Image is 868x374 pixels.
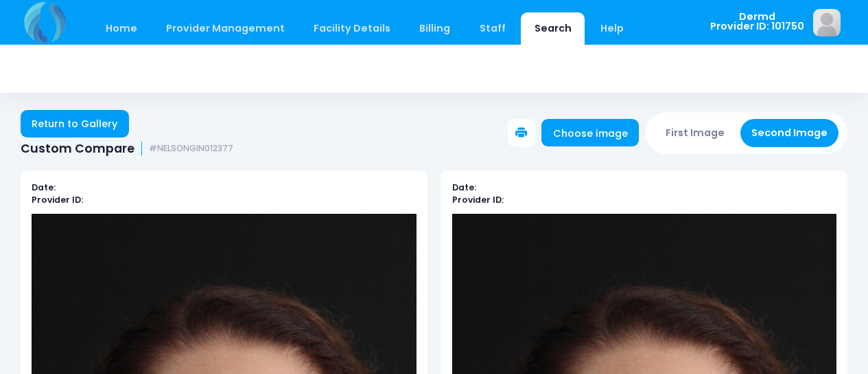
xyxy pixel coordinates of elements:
img: image [813,9,841,36]
span: Custom Compare [21,142,134,156]
b: Date: [452,181,476,193]
a: Provider Management [152,12,298,45]
a: Staff [466,12,519,45]
small: #NELSONGIN012377 [149,144,233,154]
a: Help [587,12,637,45]
b: Date: [32,181,56,193]
button: First Image [655,119,736,147]
a: Billing [406,12,464,45]
b: Provider ID: [452,194,504,206]
a: Return to Gallery [21,110,129,137]
a: Facility Details [301,12,404,45]
a: Choose image [541,119,639,146]
a: Home [92,12,150,45]
span: Dermd Provider ID: 101750 [710,12,804,32]
a: Search [521,12,585,45]
button: Second Image [740,119,839,147]
b: Provider ID: [32,194,83,206]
